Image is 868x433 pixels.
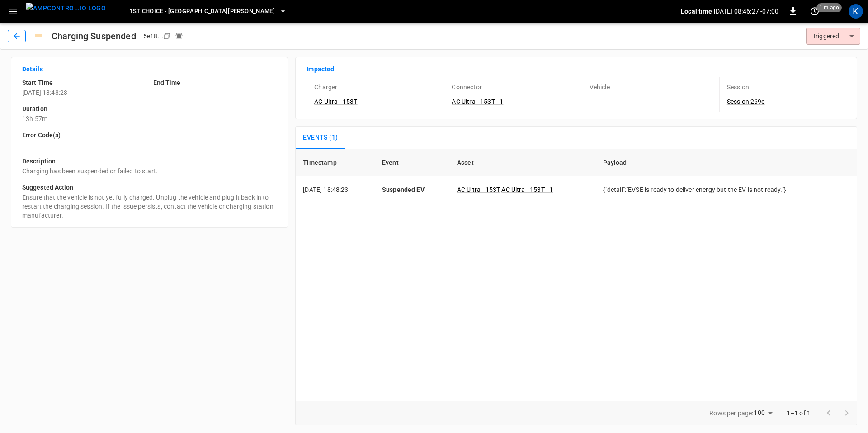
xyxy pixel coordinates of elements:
h6: Start Time [22,78,146,88]
button: 1st Choice - [GEOGRAPHIC_DATA][PERSON_NAME] [126,3,290,20]
div: sessions table [295,149,857,401]
p: Local time [681,7,712,16]
p: Charger [314,83,337,92]
p: Rows per page: [709,409,753,418]
p: Session [727,83,749,92]
p: [DATE] 08:46:27 -07:00 [714,7,778,16]
div: copy [163,31,172,41]
a: AC Ultra - 153T - 1 [501,186,553,193]
th: Timestamp [296,149,375,176]
span: 1st Choice - [GEOGRAPHIC_DATA][PERSON_NAME] [129,6,275,17]
th: Payload [596,149,857,176]
h6: End Time [153,78,277,88]
th: Event [375,149,450,176]
span: 1 m ago [816,3,842,12]
h1: Charging Suspended [52,29,136,43]
p: Suspended EV [382,185,443,194]
button: set refresh interval [807,4,822,19]
a: AC Ultra - 153T - 1 [452,98,503,105]
a: Session 269e [727,98,765,105]
div: 5e18 ... [143,32,163,41]
h6: Error Code(s) [22,130,277,140]
p: - [22,140,277,149]
p: Connector [452,83,481,92]
h6: Duration [22,104,277,114]
p: [DATE] 18:48:23 [22,88,146,97]
div: profile-icon [849,4,863,19]
a: AC Ultra - 153T [457,186,500,193]
p: 1–1 of 1 [787,409,811,418]
div: Triggered [806,28,860,45]
td: {"detail":"EVSE is ready to deliver energy but the EV is not ready."} [596,176,857,203]
p: Ensure that the vehicle is not yet fully charged. Unplug the vehicle and plug it back in to resta... [22,193,277,220]
p: Impacted [307,65,846,74]
div: 100 [754,406,775,419]
td: [DATE] 18:48:23 [296,176,375,203]
p: 13h 57m [22,114,277,123]
p: - [153,88,277,97]
button: Events (1) [296,127,345,149]
h6: Suggested Action [22,183,277,193]
div: - [582,77,708,112]
table: sessions table [296,149,857,203]
p: Vehicle [590,83,610,92]
th: Asset [450,149,596,176]
div: Notifications sent [175,32,183,40]
p: Charging has been suspended or failed to start. [22,167,277,176]
a: AC Ultra - 153T [314,98,357,105]
h6: Description [22,157,277,167]
img: ampcontrol.io logo [26,3,106,14]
